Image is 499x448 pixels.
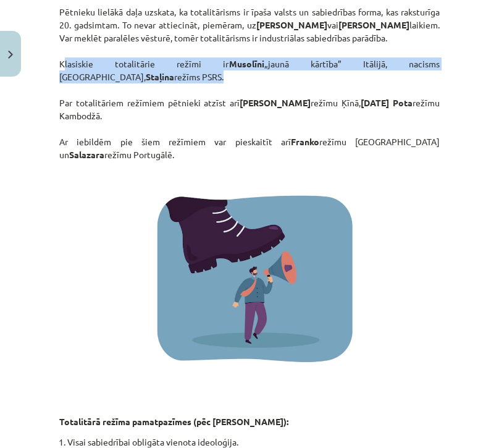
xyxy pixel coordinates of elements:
strong: Franko [291,136,319,147]
strong: [PERSON_NAME] [240,97,311,108]
strong: [PERSON_NAME] [256,19,327,30]
strong: Staļina [146,71,174,82]
p: Pētnieku lielākā daļa uzskata, ka totalitārisms ir īpaša valsts un sabiedrības forma, kas rakstur... [59,6,440,161]
strong: Salazara [69,149,104,160]
strong: [DATE] Pota [361,97,413,108]
strong: Musolīni [229,58,264,69]
strong: Totalitārā režīma pamatpazīmes (pēc [PERSON_NAME]): [59,416,288,427]
strong: [PERSON_NAME] [338,19,409,30]
img: icon-close-lesson-0947bae3869378f0d4975bcd49f059093ad1ed9edebbc8119c70593378902aed.svg [8,51,13,59]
